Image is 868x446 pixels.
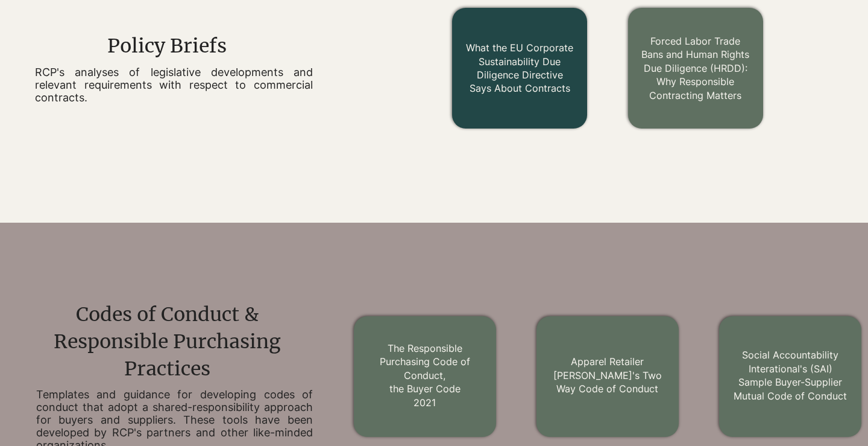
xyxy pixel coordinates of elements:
a: Social Accountability Interational's (SAI)Sample Buyer-Supplier Mutual Code of Conduct [734,349,847,401]
div: main content [35,33,313,103]
a: The Responsible Purchasing Code of Conduct,the Buyer Code2021 [380,342,470,409]
a: Apparel Retailer [PERSON_NAME]'s Two Way Code of Conduct [553,355,662,395]
span: Policy Briefs [107,34,227,58]
p: RCP's analyses of legislative developments and relevant requirements with respect to commercial c... [35,66,313,104]
a: What the EU Corporate Sustainability Due Diligence Directive Says About Contracts [466,42,573,94]
span: Codes of Conduct & Responsible Purchasing Practices [54,302,280,381]
a: Forced Labor Trade Bans and Human Rights Due Diligence (HRDD): Why Responsible Contracting Matters [641,35,749,101]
